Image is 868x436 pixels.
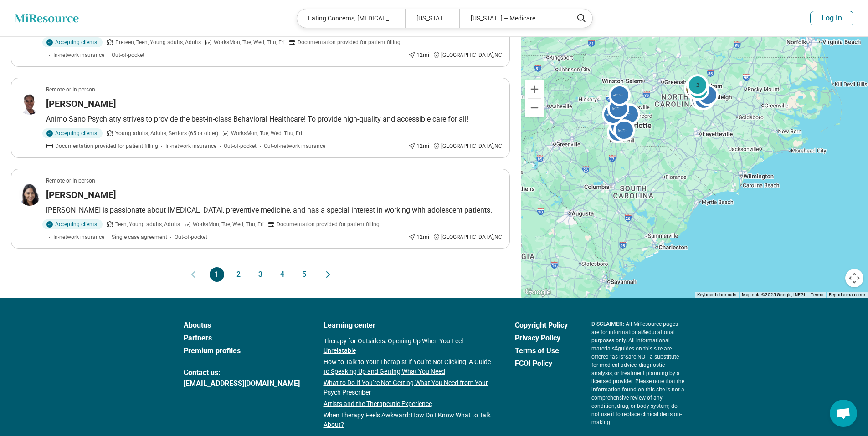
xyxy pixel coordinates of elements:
[297,267,312,282] button: 5
[55,142,158,150] span: Documentation provided for patient filling
[165,142,216,150] span: In-network insurance
[405,9,459,28] div: [US_STATE]
[193,220,264,228] span: Works Mon, Tue, Wed, Thu, Fri
[810,11,853,25] button: Log In
[231,267,246,282] button: 2
[515,358,568,369] a: FCOI Policy
[46,177,95,185] p: Remote or In-person
[42,37,103,47] div: Accepting clients
[224,142,257,150] span: Out-of-pocket
[253,267,268,282] button: 3
[459,9,567,28] div: [US_STATE] – Medicare
[523,286,553,298] img: Google
[829,292,865,297] a: Report a map error
[264,142,325,150] span: Out-of-network insurance
[324,320,491,331] a: Learning center
[46,114,502,125] p: Animo Sano Psychiatry strives to provide the best-in-class Behavioral Healthcare! To provide high...
[42,128,103,138] div: Accepting clients
[515,320,568,331] a: Copyright Policy
[210,267,224,282] button: 1
[324,357,491,376] a: How to Talk to Your Therapist if You’re Not Clicking: A Guide to Speaking Up and Getting What You...
[115,220,180,228] span: Teen, Young adults, Adults
[214,38,285,46] span: Works Mon, Tue, Wed, Thu, Fri
[324,411,491,430] a: When Therapy Feels Awkward: How Do I Know What to Talk About?
[46,97,116,110] h3: [PERSON_NAME]
[408,233,429,241] div: 12 mi
[298,38,401,46] span: Documentation provided for patient filling
[184,378,300,389] a: [EMAIL_ADDRESS][DOMAIN_NAME]
[515,345,568,356] a: Terms of Use
[324,399,491,409] a: Artists and the Therapeutic Experience
[324,378,491,397] a: What to Do If You’re Not Getting What You Need from Your Psych Prescriber
[408,51,429,59] div: 12 mi
[845,269,863,287] button: Map camera controls
[742,292,805,297] span: Map data ©2025 Google, INEGI
[433,142,502,150] div: [GEOGRAPHIC_DATA] , NC
[525,99,544,117] button: Zoom out
[591,320,685,426] p: : All MiResource pages are for informational & educational purposes only. All informational mater...
[184,333,300,344] a: Partners
[184,320,300,331] a: Aboutus
[115,129,218,137] span: Young adults, Adults, Seniors (65 or older)
[188,267,199,282] button: Previous page
[591,321,623,327] span: DISCLAIMER
[408,142,429,150] div: 12 mi
[53,233,104,241] span: In-network insurance
[515,333,568,344] a: Privacy Policy
[525,80,544,98] button: Zoom in
[697,292,736,298] button: Keyboard shortcuts
[46,188,116,201] h3: [PERSON_NAME]
[687,74,709,96] div: 2
[297,9,405,28] div: Eating Concerns, [MEDICAL_DATA]
[46,86,95,94] p: Remote or In-person
[811,292,823,297] a: Terms (opens in new tab)
[42,219,103,229] div: Accepting clients
[433,51,502,59] div: [GEOGRAPHIC_DATA] , NC
[433,233,502,241] div: [GEOGRAPHIC_DATA] , NC
[277,220,380,228] span: Documentation provided for patient filling
[275,267,290,282] button: 4
[323,267,334,282] button: Next page
[46,205,502,216] p: [PERSON_NAME] is passionate about [MEDICAL_DATA], preventive medicine, and has a special interest...
[830,400,857,427] div: Open chat
[53,51,104,59] span: In-network insurance
[175,233,207,241] span: Out-of-pocket
[523,286,553,298] a: Open this area in Google Maps (opens a new window)
[184,345,300,356] a: Premium profiles
[324,336,491,355] a: Therapy for Outsiders: Opening Up When You Feel Unrelatable
[115,38,201,46] span: Preteen, Teen, Young adults, Adults
[112,51,144,59] span: Out-of-pocket
[112,233,167,241] span: Single case agreement
[184,367,300,378] span: Contact us:
[231,129,302,137] span: Works Mon, Tue, Wed, Thu, Fri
